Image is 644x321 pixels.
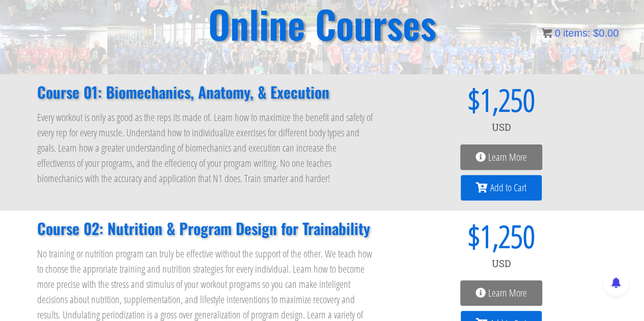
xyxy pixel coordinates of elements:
[396,251,607,276] div: USD
[480,84,535,115] span: 1,250
[37,110,375,186] p: Every workout is only as good as the reps its made of. Learn how to maximize the benefit and safe...
[593,27,619,39] bdi: 0.00
[460,144,542,170] a: Learn More
[593,27,599,39] span: $
[37,221,375,236] h2: Course 02: Nutrition & Program Design for Trainability
[563,27,590,39] span: items:
[554,27,560,39] span: 0
[480,221,535,251] span: 1,250
[396,221,480,251] span: $
[542,28,552,38] img: icon11.png
[460,280,542,306] a: Learn More
[542,27,619,39] a: 0 items: $0.00
[461,175,542,200] a: Add to Cart
[37,84,375,100] h2: Course 01: Biomechanics, Anatomy, & Execution
[396,84,480,115] span: $
[208,5,436,43] h2: Online Courses
[488,152,527,162] span: Learn More
[488,288,527,298] span: Learn More
[396,115,607,139] div: USD
[490,183,526,193] span: Add to Cart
